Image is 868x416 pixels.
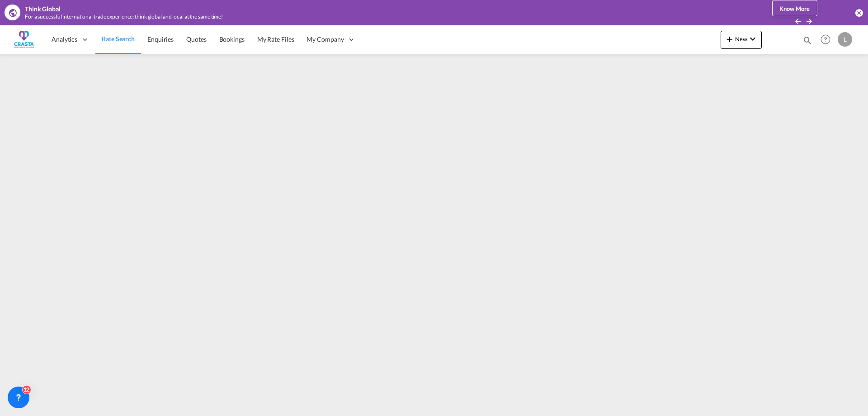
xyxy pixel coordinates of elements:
[186,35,206,43] span: Quotes
[805,17,813,25] button: icon-arrow-right
[818,32,833,47] span: Help
[25,5,61,14] div: Think Global
[838,32,852,47] div: L
[141,24,180,54] a: Enquiries
[724,35,758,43] span: New
[45,24,95,54] div: Analytics
[802,35,812,45] md-icon: icon-magnify
[779,5,810,12] span: Know More
[794,17,802,25] md-icon: icon-arrow-left
[747,33,758,44] md-icon: icon-chevron-down
[307,35,344,44] span: My Company
[147,35,174,43] span: Enquiries
[794,17,804,25] button: icon-arrow-left
[818,32,838,48] div: Help
[52,35,77,44] span: Analytics
[251,24,301,54] a: My Rate Files
[102,35,135,43] span: Rate Search
[95,24,141,54] a: Rate Search
[14,29,34,49] img: ac429df091a311ed8aa72df674ea3bd9.png
[257,35,294,43] span: My Rate Files
[724,33,735,44] md-icon: icon-plus 400-fg
[213,24,251,54] a: Bookings
[854,8,863,17] button: icon-close-circle
[219,35,245,43] span: Bookings
[180,24,212,54] a: Quotes
[300,24,362,54] div: My Company
[8,8,17,17] md-icon: icon-earth
[721,31,762,49] button: icon-plus 400-fgNewicon-chevron-down
[25,13,735,21] div: For a successful international trade experience: think global and local at the same time!
[802,35,812,49] div: icon-magnify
